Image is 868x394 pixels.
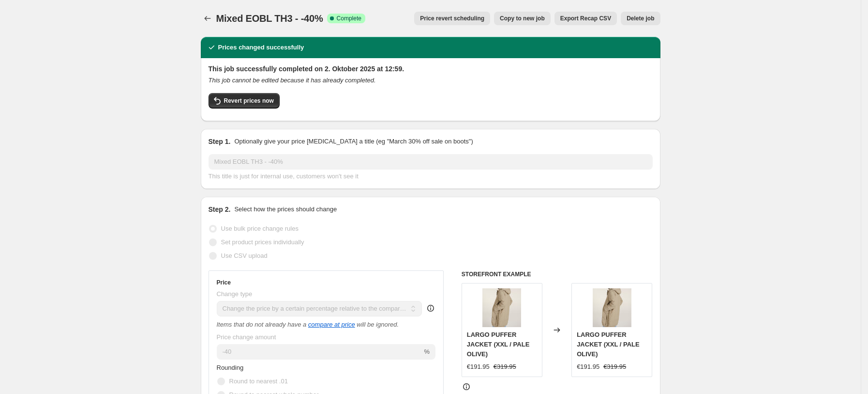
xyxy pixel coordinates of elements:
[209,173,359,180] span: This title is just for internal use, customers won't see it
[209,154,653,170] input: 30% off holiday sale
[560,15,611,22] span: Export Recap CSV
[577,362,599,372] div: €191.95
[221,225,299,232] span: Use bulk price change rules
[217,290,253,298] span: Change type
[229,378,288,385] span: Round to nearest .01
[593,288,631,327] img: 243-Largo-Puffer-Jacket-Pale-Olive-031_80x.jpg
[420,15,484,22] span: Price revert scheduling
[308,321,355,328] button: compare at price
[426,303,435,313] div: help
[494,362,516,372] strike: €319.95
[414,12,490,25] button: Price revert scheduling
[217,321,307,328] i: Items that do not already have a
[494,12,551,25] button: Copy to new job
[217,364,244,371] span: Rounding
[221,238,304,246] span: Set product prices individually
[209,137,231,146] h2: Step 1.
[482,288,521,327] img: 243-Largo-Puffer-Jacket-Pale-Olive-031_80x.jpg
[218,43,304,52] h2: Prices changed successfully
[603,362,626,372] strike: €319.95
[627,15,654,22] span: Delete job
[221,252,268,259] span: Use CSV upload
[216,13,323,24] span: Mixed EOBL TH3 - -40%
[209,77,376,84] i: This job cannot be edited because it has already completed.
[201,12,214,25] button: Price change jobs
[357,321,399,328] i: will be ignored.
[424,348,430,355] span: %
[500,15,545,22] span: Copy to new job
[554,12,617,25] button: Export Recap CSV
[337,15,361,22] span: Complete
[467,331,530,358] span: LARGO PUFFER JACKET (XXL / PALE OLIVE)
[462,270,653,278] h6: STOREFRONT EXAMPLE
[577,331,640,358] span: LARGO PUFFER JACKET (XXL / PALE OLIVE)
[234,205,337,214] p: Select how the prices should change
[209,93,280,109] button: Revert prices now
[209,205,231,214] h2: Step 2.
[217,344,422,360] input: -20
[209,64,653,74] h2: This job successfully completed on 2. Oktober 2025 at 12:59.
[224,97,274,105] span: Revert prices now
[234,137,473,146] p: Optionally give your price [MEDICAL_DATA] a title (eg "March 30% off sale on boots")
[217,333,276,341] span: Price change amount
[467,362,490,372] div: €191.95
[621,12,660,25] button: Delete job
[217,279,231,286] h3: Price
